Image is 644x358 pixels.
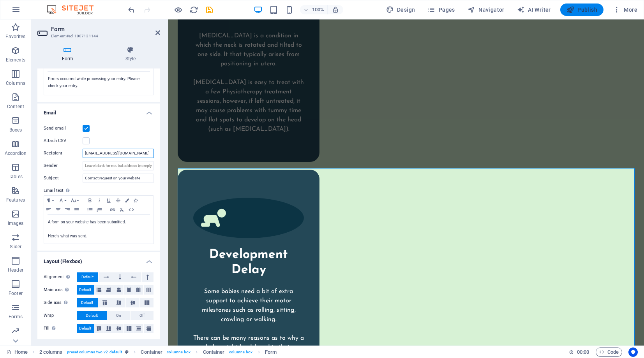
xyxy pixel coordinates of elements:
i: Reload page [189,5,198,14]
button: 100% [300,5,328,14]
i: On resize automatically adjust zoom level to fit chosen device. [332,6,339,13]
p: Tables [9,174,23,180]
button: reload [189,5,198,14]
button: Usercentrics [628,347,638,357]
button: Default [77,324,94,333]
button: Underline (⌘U) [104,196,113,205]
button: Click here to leave preview mode and continue editing [173,5,183,14]
i: Save (Ctrl+S) [205,5,214,14]
span: 00 00 [577,347,589,357]
i: This element is a customizable preset [125,350,129,354]
button: Publish [560,4,603,16]
button: undo [127,5,136,14]
button: Insert Link [108,205,117,214]
button: Pages [424,4,458,16]
h4: Email [37,104,160,118]
button: Unordered List [85,205,95,214]
span: Click to select. Double-click to edit [203,347,225,357]
button: Default [77,285,94,295]
span: More [613,6,637,14]
label: Subject [44,174,83,183]
button: save [205,5,214,14]
label: Sender [44,161,83,170]
button: More [610,4,640,16]
button: Design [383,4,418,16]
p: Forms [9,314,23,320]
h4: Layout (Flexbox) [37,252,160,266]
span: Design [386,6,415,14]
input: Leave blank for neutral address (noreply@sitehub.io) [83,161,154,170]
p: Accordion [5,150,26,156]
label: Wrap [44,311,77,320]
label: Send email [44,124,83,133]
span: Click to select. Double-click to edit [141,347,162,357]
button: Strikethrough [113,196,123,205]
label: Side axis [44,298,77,307]
button: On [107,311,130,320]
button: Clear Formatting [117,205,127,214]
span: Default [79,285,91,295]
p: Header [8,267,23,273]
span: On [116,311,121,320]
h6: 100% [312,5,324,14]
button: Icons [131,196,140,205]
p: Boxes [9,127,22,133]
a: Click to cancel selection. Double-click to open Pages [6,347,28,357]
button: Code [596,347,622,357]
input: Email subject... [83,174,154,183]
button: Align Right [63,205,72,214]
label: Attach CSV [44,136,83,146]
i: Undo: Change recipient (Ctrl+Z) [127,5,136,14]
button: HTML [127,205,136,214]
h2: Form [51,26,160,33]
img: Editor Logo [45,5,103,14]
p: Elements [6,57,26,63]
nav: breadcrumb [39,347,277,357]
h3: Element #ed-1007131144 [51,33,145,40]
span: Default [81,272,94,282]
p: Slider [10,244,22,250]
button: Navigator [464,4,508,16]
button: Font Family [56,196,69,205]
span: Default [81,298,93,307]
button: Paragraph Format [44,196,56,205]
h4: Form [37,46,101,62]
span: AI Writer [517,6,551,14]
div: Design (Ctrl+Alt+Y) [383,4,418,16]
button: Italic (⌘I) [95,196,104,205]
label: Recipient [44,149,83,158]
h4: Style [101,46,160,62]
span: . columns-box [228,347,252,357]
p: Favorites [5,33,25,40]
span: : [582,349,584,355]
p: Errors occurred while processing your entry. Please check your entry. [48,75,150,89]
p: Content [7,104,24,110]
h6: Session time [569,347,589,357]
span: Off [139,311,145,320]
span: Navigator [468,6,505,14]
p: A form on your website has been submitted. [48,219,150,226]
button: Bold (⌘B) [85,196,95,205]
button: Font Size [69,196,81,205]
span: . preset-columns-two-v2-default [65,347,122,357]
p: Here's what was sent. [48,233,150,240]
span: Click to select. Double-click to edit [265,347,277,357]
button: Default [77,298,98,307]
button: Default [77,272,98,282]
p: Images [8,220,24,226]
span: . columns-box [166,347,191,357]
p: Features [6,197,25,203]
input: Leave blank for customer address... [83,149,154,158]
span: Publish [566,6,597,14]
button: Align Left [44,205,53,214]
button: Off [131,311,154,320]
p: Footer [9,290,23,297]
button: Default [77,311,107,320]
label: Alignment [44,272,77,282]
button: Align Center [53,205,63,214]
label: Email text [44,186,154,195]
button: AI Writer [514,4,554,16]
span: Pages [427,6,455,14]
span: Code [599,347,619,357]
span: Default [86,311,98,320]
